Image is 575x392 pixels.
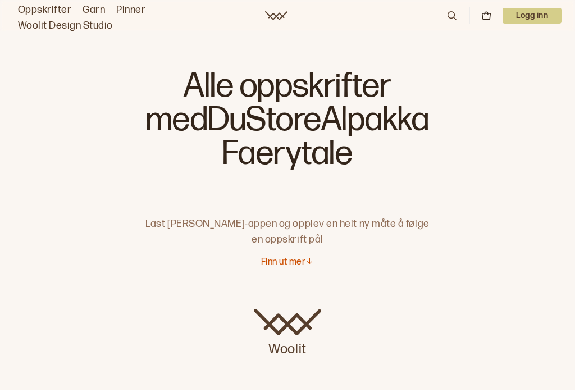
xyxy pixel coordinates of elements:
img: Woolit [254,309,321,336]
a: Pinner [116,2,145,18]
p: Woolit [254,336,321,358]
a: Woolit [254,309,321,358]
p: Logg inn [503,8,562,24]
a: Woolit [265,11,287,20]
a: Garn [83,2,105,18]
button: Finn ut mer [261,257,314,268]
p: Last [PERSON_NAME]-appen og opplev en helt ny måte å følge en oppskrift på! [144,198,431,248]
h1: Alle oppskrifter med DuStoreAlpakka Faerytale [144,67,431,180]
button: User dropdown [503,8,562,24]
a: Woolit Design Studio [18,18,113,34]
a: Oppskrifter [18,2,71,18]
p: Finn ut mer [261,257,305,268]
